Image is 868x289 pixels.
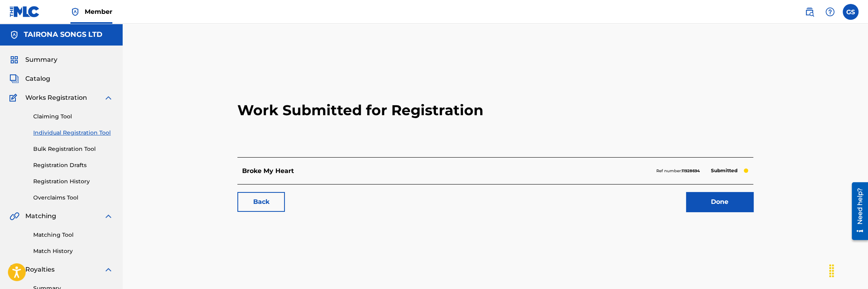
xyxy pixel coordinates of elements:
div: Drag [825,259,838,283]
img: MLC Logo [9,6,40,17]
h5: TAIRONA SONGS LTD [24,30,102,39]
iframe: Chat Widget [828,251,868,289]
img: Top Rightsholder [70,7,80,17]
img: Accounts [9,30,19,40]
a: CatalogCatalog [9,74,50,84]
img: expand [104,93,113,103]
div: User Menu [843,4,859,20]
a: Individual Registration Tool [33,129,113,137]
a: Back [237,192,285,212]
div: Help [822,4,838,20]
p: Broke My Heart [242,166,294,176]
span: Works Registration [25,93,87,103]
img: Royalties [9,265,19,274]
img: Works Registration [9,93,20,103]
p: Ref number: [656,167,700,175]
span: Matching [25,211,56,221]
span: Catalog [25,74,50,84]
a: Done [686,192,753,212]
strong: 11928694 [682,168,700,173]
a: Matching Tool [33,231,113,239]
p: Submitted [707,165,741,176]
span: Summary [25,55,57,65]
a: Claiming Tool [33,112,113,121]
iframe: Resource Center [846,179,868,244]
img: Matching [9,211,19,221]
img: expand [104,265,113,274]
img: Summary [9,55,19,65]
a: Registration History [33,177,113,186]
img: search [805,7,814,17]
img: expand [104,211,113,221]
span: Royalties [25,265,55,274]
a: Overclaims Tool [33,194,113,202]
a: Public Search [802,4,817,20]
a: Registration Drafts [33,161,113,169]
span: Member [85,7,112,16]
a: Bulk Registration Tool [33,145,113,153]
img: help [825,7,835,17]
a: SummarySummary [9,55,57,65]
img: Catalog [9,74,19,84]
h2: Work Submitted for Registration [237,63,753,157]
a: Match History [33,247,113,255]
